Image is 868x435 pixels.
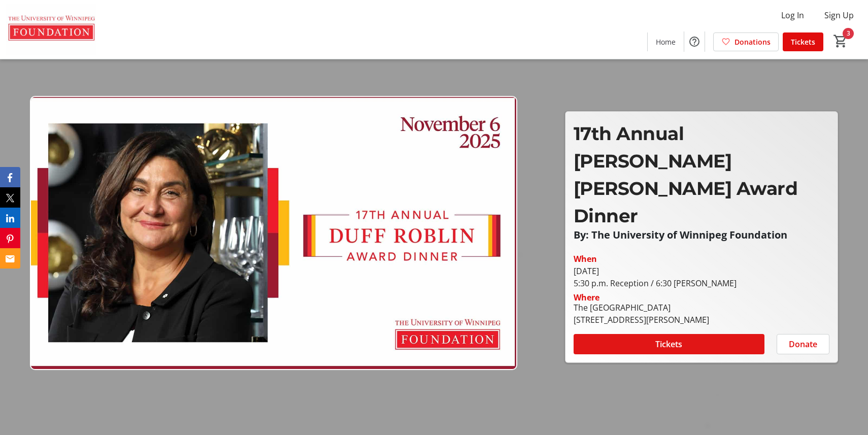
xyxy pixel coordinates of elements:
button: Log In [773,7,812,23]
img: Campaign CTA Media Photo [30,96,517,370]
div: The [GEOGRAPHIC_DATA] [574,302,709,314]
div: [STREET_ADDRESS][PERSON_NAME] [574,314,709,326]
span: 17th Annual [PERSON_NAME] [PERSON_NAME] Award Dinner [574,122,798,227]
a: Donations [713,32,779,51]
a: Home [648,32,684,51]
span: Donate [789,338,817,350]
button: Help [684,31,705,52]
div: When [574,253,597,265]
p: By: The University of Winnipeg Foundation [574,229,829,241]
span: Donations [735,37,771,47]
span: Home [656,37,676,47]
button: Tickets [574,334,764,354]
div: Where [574,293,599,302]
a: Tickets [783,32,823,51]
button: Sign Up [816,7,862,23]
span: Sign Up [824,9,854,21]
button: Cart [831,32,850,50]
div: [DATE] 5:30 p.m. Reception / 6:30 [PERSON_NAME] [574,265,829,289]
button: Donate [777,334,829,354]
span: Tickets [655,338,682,350]
img: The U of W Foundation's Logo [6,4,96,55]
span: Log In [781,9,804,21]
span: Tickets [791,37,815,47]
